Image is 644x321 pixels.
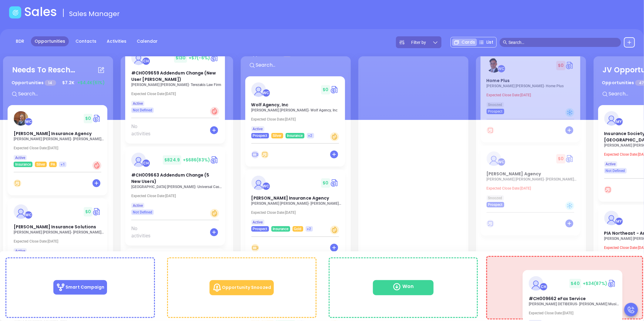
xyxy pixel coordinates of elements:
[373,280,434,295] span: Won
[92,161,101,170] div: Hot
[533,280,597,296] span: Lost
[72,36,100,46] a: Contacts
[330,132,339,141] div: Warm
[69,9,120,18] span: Sales Manager
[24,5,57,19] h1: Sales
[210,209,219,218] div: Warm
[53,280,107,295] p: Smart Campaign
[133,36,161,46] a: Calendar
[565,201,574,210] div: Cold
[503,40,507,45] span: search
[31,36,69,46] a: Opportunities
[411,40,426,45] span: Filter by
[508,39,618,46] input: Search…
[486,39,493,45] span: List
[461,39,475,45] span: Cards
[210,280,274,295] p: Opportunity Snoozed
[210,107,219,116] div: Hot
[565,108,574,117] div: Cold
[12,36,28,46] a: BDR
[330,226,339,234] div: Warm
[103,36,130,46] a: Activities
